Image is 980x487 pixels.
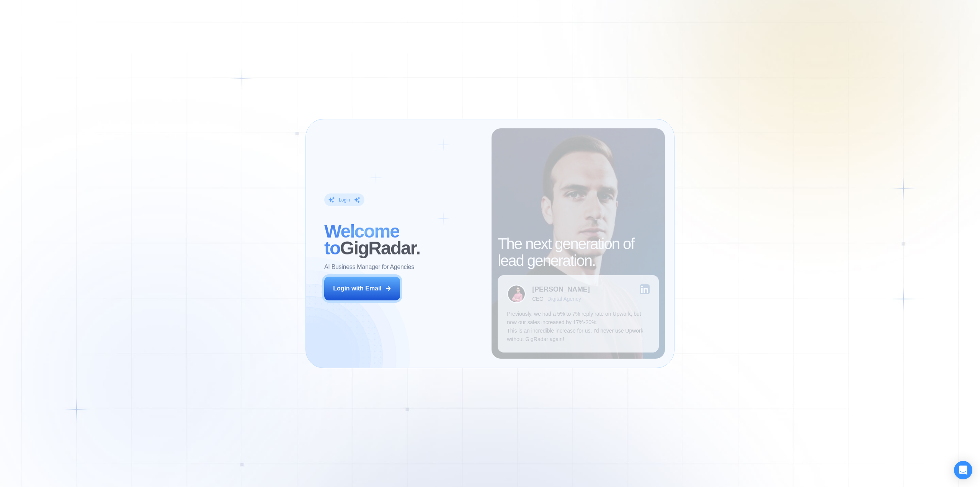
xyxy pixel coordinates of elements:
[532,286,590,293] div: [PERSON_NAME]
[324,277,400,300] button: Login with Email
[324,263,414,271] p: AI Business Manager for Agencies
[532,296,543,302] div: CEO
[333,284,382,293] div: Login with Email
[324,223,482,257] h2: ‍ GigRadar.
[498,235,658,269] h2: The next generation of lead generation.
[954,461,972,479] div: Open Intercom Messenger
[339,197,350,203] div: Login
[507,310,649,343] p: Previously, we had a 5% to 7% reply rate on Upwork, but now our sales increased by 17%-20%. This ...
[547,296,581,302] div: Digital Agency
[324,221,399,258] span: Welcome to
